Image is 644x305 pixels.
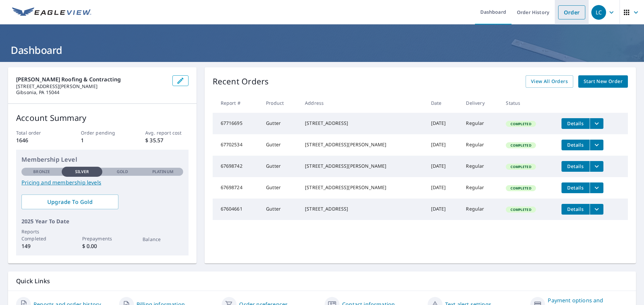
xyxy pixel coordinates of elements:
button: filesDropdownBtn-67716695 [590,118,603,129]
a: Pricing and membership levels [21,178,183,186]
span: Upgrade To Gold [27,198,113,206]
td: Regular [461,134,500,156]
th: Delivery [461,93,500,113]
span: View All Orders [531,77,568,86]
span: Details [566,184,586,191]
button: detailsBtn-67604661 [561,204,590,215]
td: 67716695 [213,113,261,134]
button: filesDropdownBtn-67698742 [590,161,603,172]
h1: Dashboard [8,43,636,57]
button: detailsBtn-67698724 [561,182,590,193]
td: Regular [461,199,500,220]
td: Regular [461,113,500,134]
button: detailsBtn-67698742 [561,161,590,172]
button: filesDropdownBtn-67698724 [590,182,603,193]
td: [DATE] [426,113,461,134]
td: Regular [461,156,500,177]
td: 67698724 [213,177,261,199]
td: 67698742 [213,156,261,177]
p: Total order [16,129,59,136]
p: Recent Orders [213,75,269,88]
button: detailsBtn-67702534 [561,140,590,150]
span: Completed [506,143,535,148]
p: Avg. report cost [145,129,188,136]
p: 149 [21,242,62,250]
span: Details [566,142,586,148]
th: Status [500,93,556,113]
span: Completed [506,164,535,169]
button: filesDropdownBtn-67604661 [590,204,603,215]
td: [DATE] [426,156,461,177]
span: Completed [506,186,535,190]
span: Completed [506,207,535,212]
img: EV Logo [12,7,91,17]
p: Silver [75,169,89,175]
p: Order pending [81,129,124,136]
a: Upgrade To Gold [21,195,118,209]
th: Report # [213,93,261,113]
div: LC [591,5,606,20]
p: Bronze [33,169,50,175]
span: Completed [506,122,535,126]
th: Date [426,93,461,113]
p: 1 [81,136,124,144]
td: Gutter [261,156,300,177]
th: Address [300,93,426,113]
span: Details [566,206,586,212]
p: $ 0.00 [82,242,122,250]
a: View All Orders [526,75,573,88]
div: [STREET_ADDRESS] [305,120,420,127]
span: Details [566,120,586,127]
td: 67604661 [213,199,261,220]
button: filesDropdownBtn-67702534 [590,140,603,150]
span: Start New Order [584,77,623,86]
p: Gold [117,169,128,175]
td: 67702534 [213,134,261,156]
p: Quick Links [16,277,628,285]
td: [DATE] [426,177,461,199]
td: Gutter [261,177,300,199]
p: Account Summary [16,112,189,124]
td: [DATE] [426,134,461,156]
p: Prepayments [82,235,122,242]
a: Start New Order [578,75,628,88]
div: [STREET_ADDRESS][PERSON_NAME] [305,141,420,148]
td: Gutter [261,134,300,156]
p: Reports Completed [21,228,62,242]
span: Details [566,163,586,169]
button: detailsBtn-67716695 [561,118,590,129]
p: Gibsonia, PA 15044 [16,89,167,95]
a: Order [558,5,585,19]
td: [DATE] [426,199,461,220]
td: Gutter [261,199,300,220]
div: [STREET_ADDRESS][PERSON_NAME] [305,163,420,169]
div: [STREET_ADDRESS] [305,206,420,212]
p: [PERSON_NAME] Roofing & Contracting [16,75,167,83]
p: Membership Level [21,155,183,164]
td: Gutter [261,113,300,134]
div: [STREET_ADDRESS][PERSON_NAME] [305,184,420,191]
p: 1646 [16,136,59,144]
th: Product [261,93,300,113]
p: $ 35.57 [145,136,188,144]
p: Platinum [152,169,173,175]
p: [STREET_ADDRESS][PERSON_NAME] [16,83,167,89]
p: Balance [143,236,183,243]
td: Regular [461,177,500,199]
p: 2025 Year To Date [21,217,183,225]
